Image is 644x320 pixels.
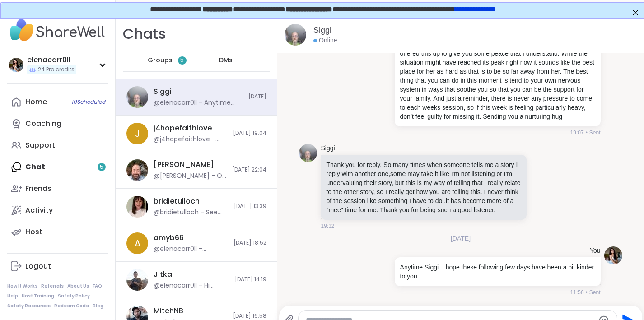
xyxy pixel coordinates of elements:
span: j [135,127,140,140]
a: Coaching [7,113,108,134]
a: Friends [7,178,108,199]
div: Online [313,36,337,45]
div: @elenacarr0ll - Apologies I have only just seen your message, sorry you missed it. There will be ... [154,245,228,254]
div: [PERSON_NAME] [154,160,214,170]
a: Siggi [313,25,331,36]
div: Support [25,140,55,150]
span: [DATE] 19:04 [233,130,266,137]
span: [DATE] [445,234,476,243]
span: [DATE] 13:39 [234,203,266,210]
span: [DATE] 18:52 [233,239,266,247]
div: Siggi [154,87,172,97]
img: https://sharewell-space-live.sfo3.digitaloceanspaces.com/user-generated/a15133eb-1f01-4f83-a18d-2... [126,269,148,291]
div: elenacarr0ll [27,55,76,65]
img: https://sharewell-space-live.sfo3.digitaloceanspaces.com/user-generated/a6eccaee-e956-4b5d-b1b7-c... [126,86,148,108]
div: Jitka [154,269,172,279]
div: j4hopefaithlove [154,123,212,133]
span: • [586,129,588,137]
span: 19:07 [570,129,584,137]
a: Safety Resources [7,303,51,309]
a: Logout [7,255,108,277]
a: FAQ [93,283,102,289]
a: Support [7,134,108,156]
div: bridietulloch [154,196,200,206]
img: elenacarr0ll [9,58,23,72]
a: Safety Policy [58,293,90,299]
span: [DATE] 16:58 [233,312,266,320]
a: Siggi [321,144,335,153]
div: Coaching [25,119,61,129]
span: 19:32 [321,222,334,230]
div: Host [25,227,42,237]
a: How It Works [7,283,37,289]
span: 10 Scheduled [72,98,106,106]
a: Home10Scheduled [7,91,108,113]
a: Activity [7,199,108,221]
img: https://sharewell-space-live.sfo3.digitaloceanspaces.com/user-generated/3d855412-782e-477c-9099-c... [126,159,148,181]
span: Sent [589,288,601,297]
a: About Us [67,283,89,289]
div: @elenacarr0ll - Hi [PERSON_NAME], you are so sweet. Thank you for your message and no problem at ... [154,281,229,290]
span: [DATE] [248,93,266,101]
div: amyb66 [154,233,184,243]
img: https://sharewell-space-live.sfo3.digitaloceanspaces.com/user-generated/a6eccaee-e956-4b5d-b1b7-c... [299,144,317,162]
div: @j4hopefaithlove - Just click sign up and start free trial.. [154,135,228,144]
img: https://sharewell-space-live.sfo3.digitaloceanspaces.com/user-generated/200369d6-9b8a-4542-896f-b... [604,246,622,264]
img: ShareWell Nav Logo [7,14,108,46]
span: [DATE] 14:19 [235,276,266,283]
a: Help [7,293,18,299]
p: Anytime Siggi. I hope these following few days have been a bit kinder to you. [400,263,595,281]
span: DMs [219,56,233,65]
h1: Chats [123,24,166,44]
div: @elenacarr0ll - Anytime Siggi. I hope these following few days have been a bit kinder to you. [154,98,243,107]
span: a [135,237,140,250]
span: Groups [148,56,173,65]
a: Blog [93,303,103,309]
div: Logout [25,261,51,271]
div: Friends [25,184,51,194]
div: MitchNB [154,306,183,316]
span: 11:56 [570,288,584,297]
a: Host Training [22,293,54,299]
span: Sent [589,129,601,137]
h4: You [590,246,601,255]
div: Home [25,97,47,107]
a: Referrals [41,283,64,289]
a: Redeem Code [54,303,89,309]
div: @bridietulloch - See you [DATE] and thank you. I am away next week to [PERSON_NAME] so will miss ... [154,208,229,217]
span: [DATE] 22:04 [232,166,266,174]
img: https://sharewell-space-live.sfo3.digitaloceanspaces.com/user-generated/a6eccaee-e956-4b5d-b1b7-c... [285,24,306,46]
a: Host [7,221,108,243]
span: • [586,288,588,297]
img: https://sharewell-space-live.sfo3.digitaloceanspaces.com/user-generated/f4be022b-9d23-4718-9520-a... [126,196,148,218]
p: Thank you for reply. So many times when someone tells me a story I reply with another one,some ma... [326,160,521,214]
span: 24 Pro credits [38,66,75,74]
div: @[PERSON_NAME] - Ok that makes sense. I hope you are enjoying [GEOGRAPHIC_DATA]. It is beautiful ... [154,172,227,181]
span: 5 [180,56,184,64]
div: Activity [25,205,53,215]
